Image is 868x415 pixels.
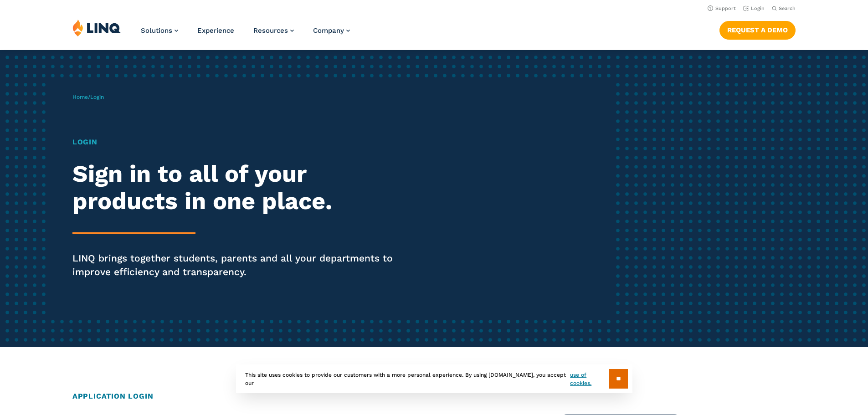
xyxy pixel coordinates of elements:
[197,26,234,35] a: Experience
[313,26,344,35] span: Company
[719,21,796,39] a: Request a Demo
[72,94,88,100] a: Home
[72,19,121,36] img: LINQ | K‑12 Software
[708,5,736,11] a: Support
[743,5,765,11] a: Login
[772,5,796,12] button: Open Search Bar
[313,26,350,35] a: Company
[72,251,407,279] p: LINQ brings together students, parents and all your departments to improve efficiency and transpa...
[779,5,796,11] span: Search
[236,364,632,393] div: This site uses cookies to provide our customers with a more personal experience. By using [DOMAIN...
[719,19,796,39] nav: Button Navigation
[253,26,288,35] span: Resources
[90,94,104,100] span: Login
[141,26,178,35] a: Solutions
[570,371,609,387] a: use of cookies.
[141,19,350,49] nav: Primary Navigation
[72,94,104,100] span: /
[72,160,407,215] h2: Sign in to all of your products in one place.
[253,26,294,35] a: Resources
[141,26,172,35] span: Solutions
[72,137,407,148] h1: Login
